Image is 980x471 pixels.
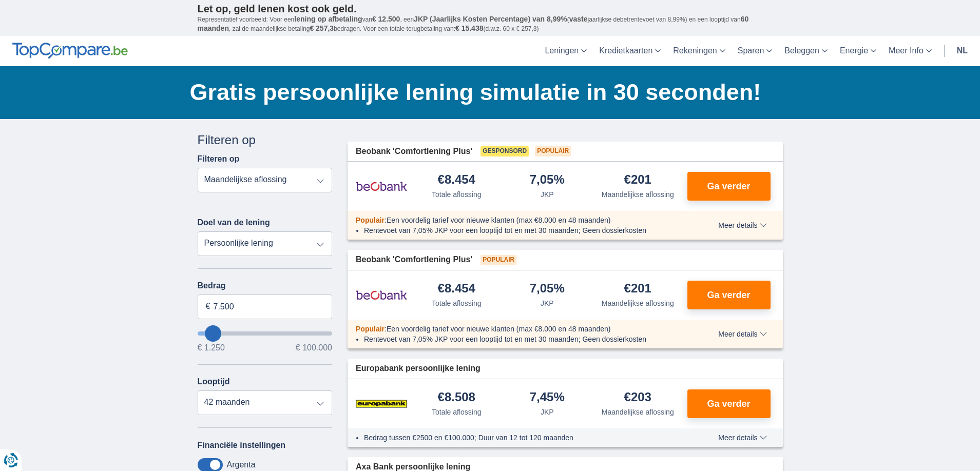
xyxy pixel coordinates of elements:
[12,43,128,59] img: TopCompare
[834,36,882,66] a: Energie
[732,36,779,66] a: Sparen
[356,391,407,417] img: product.pl.alt Europabank
[438,282,475,296] div: €8.454
[710,330,774,338] button: Meer details
[455,24,484,32] span: € 15.438
[593,36,667,66] a: Kredietkaarten
[356,282,407,308] img: product.pl.alt Beobank
[190,76,783,108] h1: Gratis persoonlijke lening simulatie in 30 seconden!
[624,173,651,187] div: €201
[710,434,774,442] button: Meer details
[569,15,588,23] span: vaste
[198,218,270,227] label: Doel van de lening
[530,282,565,296] div: 7,05%
[198,344,225,352] span: € 1.250
[432,298,482,308] div: Totale aflossing
[778,36,834,66] a: Beleggen
[372,15,400,23] span: € 12.500
[356,173,407,199] img: product.pl.alt Beobank
[624,391,651,405] div: €203
[348,324,689,334] div: :
[356,254,472,266] span: Beobank 'Comfortlening Plus'
[364,334,681,344] li: Rentevoet van 7,05% JKP voor een looptijd tot en met 30 maanden; Geen dossierkosten
[667,36,731,66] a: Rekeningen
[356,363,481,375] span: Europabank persoonlijke lening
[602,298,674,308] div: Maandelijkse aflossing
[198,331,333,336] input: wantToBorrow
[414,15,567,23] span: JKP (Jaarlijks Kosten Percentage) van 8,99%
[687,389,771,418] button: Ga verder
[718,330,766,338] span: Meer details
[707,399,750,408] span: Ga verder
[438,391,475,405] div: €8.508
[718,222,766,229] span: Meer details
[707,182,750,191] span: Ga verder
[364,225,681,235] li: Rentevoet van 7,05% JKP voor een looptijd tot en met 30 maanden; Geen dossierkosten
[432,407,482,417] div: Totale aflossing
[198,3,783,15] p: Let op, geld lenen kost ook geld.
[356,325,385,333] span: Populair
[387,216,611,224] span: Een voordelig tarief voor nieuwe klanten (max €8.000 en 48 maanden)
[481,146,529,156] span: Gesponsord
[882,36,938,66] a: Meer Info
[356,216,385,224] span: Populair
[198,131,333,149] div: Filteren op
[198,441,286,450] label: Financiële instellingen
[539,36,593,66] a: Leningen
[198,154,240,164] label: Filteren op
[602,407,674,417] div: Maandelijkse aflossing
[481,255,516,265] span: Populair
[387,325,611,333] span: Een voordelig tarief voor nieuwe klanten (max €8.000 en 48 maanden)
[310,24,334,32] span: € 257,3
[541,407,554,417] div: JKP
[687,172,771,201] button: Ga verder
[707,290,750,300] span: Ga verder
[438,173,475,187] div: €8.454
[687,281,771,309] button: Ga verder
[624,282,651,296] div: €201
[951,36,974,66] a: nl
[541,189,554,200] div: JKP
[602,189,674,200] div: Maandelijkse aflossing
[296,344,332,352] span: € 100.000
[198,15,783,33] p: Representatief voorbeeld: Voor een van , een ( jaarlijkse debetrentevoet van 8,99%) en een loopti...
[432,189,482,200] div: Totale aflossing
[530,173,565,187] div: 7,05%
[294,15,362,23] span: lening op afbetaling
[206,301,210,312] span: €
[348,215,689,225] div: :
[541,298,554,308] div: JKP
[227,460,256,469] label: Argenta
[198,281,333,290] label: Bedrag
[364,433,681,443] li: Bedrag tussen €2500 en €100.000; Duur van 12 tot 120 maanden
[356,146,472,158] span: Beobank 'Comfortlening Plus'
[718,434,766,441] span: Meer details
[710,221,774,229] button: Meer details
[530,391,565,405] div: 7,45%
[535,146,571,156] span: Populair
[198,377,230,386] label: Looptijd
[198,15,749,32] span: 60 maanden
